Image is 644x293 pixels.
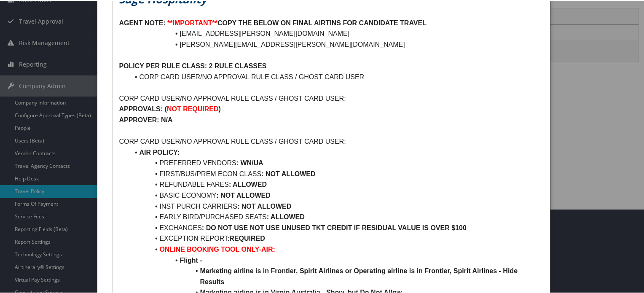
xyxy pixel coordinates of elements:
strong: NOT ALLOWED [266,169,316,177]
strong: : NOT ALLOWED [237,202,291,209]
strong: NOT REQUIRED [167,105,219,112]
li: EXCEPTION REPORT: [129,232,528,243]
strong: REQUIRED [229,234,265,241]
strong: : DO NOT USE NOT USE UNUSED TKT CREDIT IF RESIDUAL VALUE IS OVER $100 [202,223,467,231]
strong: Marketing airline is in Frontier, Spirit Airlines or Operating airline is in Frontier, Spirit Air... [200,266,519,285]
strong: ( [165,105,167,112]
li: EXCHANGES [129,222,528,233]
strong: ONLINE BOOKING TOOL ONLY-AIR: [159,245,275,252]
li: [PERSON_NAME][EMAIL_ADDRESS][PERSON_NAME][DOMAIN_NAME] [129,38,528,49]
li: EARLY BIRD/PURCHASED SEATS [129,211,528,222]
li: REFUNDABLE FARES [129,178,528,189]
li: CORP CARD USER/NO APPROVAL RULE CLASS / GHOST CARD USER [129,71,528,82]
strong: AGENT NOTE: [119,19,165,26]
strong: APPROVER: N/A [119,116,172,123]
li: BASIC ECONOMY [129,189,528,200]
strong: : ALLOWED [229,180,267,187]
strong: COPY THE BELOW ON FINAL AIRTINS FOR CANDIDATE TRAVEL [217,19,427,26]
li: PREFERRED VENDORS [129,157,528,168]
strong: : ALLOWED [267,212,305,220]
li: INST PURCH CARRIERS [129,200,528,211]
li: [EMAIL_ADDRESS][PERSON_NAME][DOMAIN_NAME] [129,27,528,38]
strong: : WN/UA [236,159,263,166]
u: POLICY PER RULE CLASS: 2 RULE CLASSES [119,62,266,69]
p: CORP CARD USER/NO APPROVAL RULE CLASS / GHOST CARD USER: [119,92,528,103]
strong: Flight - [180,256,202,263]
strong: APPROVALS: [119,105,163,112]
li: FIRST/BUS/PREM ECON CLASS [129,168,528,179]
strong: : NOT ALLOWED [217,191,271,198]
p: CORP CARD USER/NO APPROVAL RULE CLASS / GHOST CARD USER: [119,135,528,146]
strong: ) [219,105,221,112]
strong: AIR POLICY: [139,148,180,155]
strong: : [261,169,263,177]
